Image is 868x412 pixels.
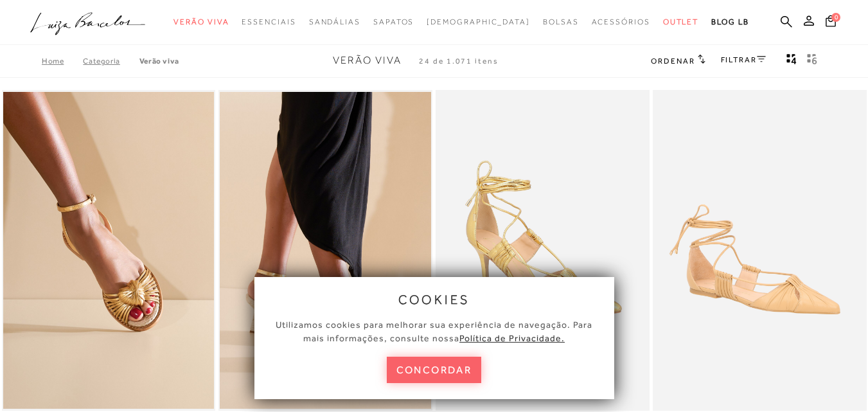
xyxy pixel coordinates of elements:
a: noSubCategoriesText [242,10,296,34]
a: Categoria [83,57,139,66]
a: noSubCategoriesText [592,10,650,34]
span: Outlet [663,17,699,26]
span: Essenciais [242,17,296,26]
a: Home [42,57,83,66]
span: Sandálias [309,17,360,26]
span: Verão Viva [333,55,402,66]
a: SCARPIN SALTO ALTO EM METALIZADO OURO COM AMARRAÇÃO SCARPIN SALTO ALTO EM METALIZADO OURO COM AMA... [437,92,648,409]
a: FILTRAR [721,55,766,64]
button: concordar [387,357,482,383]
a: Política de Privacidade. [459,333,565,343]
a: noSubCategoriesText [373,10,414,34]
button: Mostrar 4 produtos por linha [783,53,801,69]
span: BLOG LB [711,17,748,26]
a: noSubCategoriesText [663,10,699,34]
img: SANDÁLIA ANABELA OURO COM SALTO ALTO EM JUTA [220,92,431,409]
button: 0 [822,14,840,31]
a: noSubCategoriesText [427,10,530,34]
span: Acessórios [592,17,650,26]
a: noSubCategoriesText [543,10,579,34]
a: BLOG LB [711,10,748,34]
span: [DEMOGRAPHIC_DATA] [427,17,530,26]
span: Ordenar [651,57,695,66]
img: SCARPIN SALTO ALTO EM METALIZADO OURO COM AMARRAÇÃO [437,92,648,409]
span: cookies [398,292,470,307]
span: Utilizamos cookies para melhorar sua experiência de navegação. Para mais informações, consulte nossa [276,319,592,343]
a: noSubCategoriesText [309,10,360,34]
a: RASTEIRA OURO COM SOLADO EM JUTÁ RASTEIRA OURO COM SOLADO EM JUTÁ [3,92,215,409]
img: RASTEIRA OURO COM SOLADO EM JUTÁ [3,92,215,409]
span: Sapatos [373,17,414,26]
span: Bolsas [543,17,579,26]
span: 24 de 1.071 itens [419,57,499,66]
a: SANDÁLIA ANABELA OURO COM SALTO ALTO EM JUTA SANDÁLIA ANABELA OURO COM SALTO ALTO EM JUTA [220,92,431,409]
a: SAPATILHA EM COURO BEGE AREIA COM AMARRAÇÃO SAPATILHA EM COURO BEGE AREIA COM AMARRAÇÃO [654,92,865,409]
button: gridText6Desc [803,53,821,69]
span: Verão Viva [173,17,229,26]
span: 0 [831,13,840,22]
a: Verão Viva [139,57,179,66]
a: noSubCategoriesText [173,10,229,34]
img: SAPATILHA EM COURO BEGE AREIA COM AMARRAÇÃO [654,92,865,409]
